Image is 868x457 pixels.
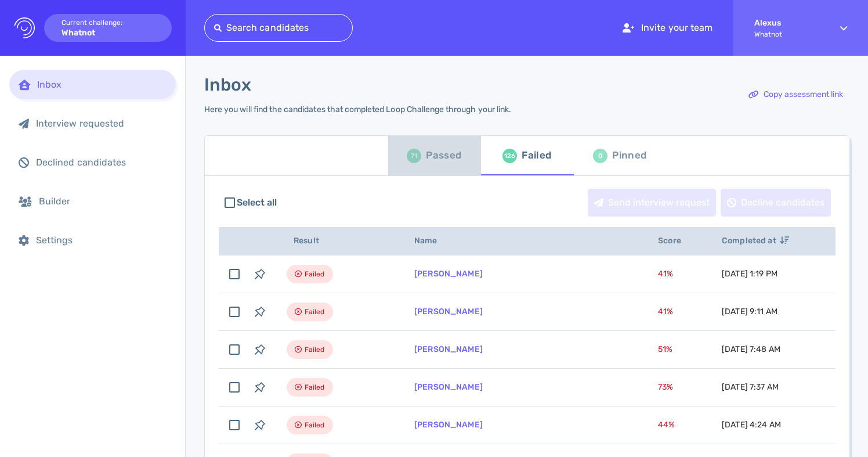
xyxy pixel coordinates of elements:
[658,344,672,354] span: 51 %
[722,420,781,430] span: [DATE] 4:24 AM
[305,343,325,357] span: Failed
[722,236,789,246] span: Completed at
[754,18,819,28] strong: Alexus
[407,149,421,163] div: 71
[305,380,325,394] span: Failed
[414,307,483,316] a: [PERSON_NAME]
[743,81,849,108] div: Copy assessment link
[722,382,779,392] span: [DATE] 7:37 AM
[722,344,780,354] span: [DATE] 7:48 AM
[305,305,325,319] span: Failed
[39,196,167,207] div: Builder
[588,189,715,216] div: Send interview request
[273,227,400,256] th: Result
[414,269,483,279] a: [PERSON_NAME]
[754,30,819,38] span: Whatnot
[414,344,483,354] a: [PERSON_NAME]
[305,267,325,281] span: Failed
[36,235,167,246] div: Settings
[593,149,607,163] div: 0
[658,236,694,246] span: Score
[612,147,646,164] div: Pinned
[305,418,325,432] span: Failed
[721,189,830,216] div: Decline candidates
[658,382,673,392] span: 73 %
[414,382,483,392] a: [PERSON_NAME]
[36,118,167,129] div: Interview requested
[237,196,277,210] span: Select all
[658,269,673,279] span: 41 %
[522,147,551,164] div: Failed
[502,149,517,163] div: 126
[36,157,167,168] div: Declined candidates
[722,307,777,316] span: [DATE] 9:11 AM
[588,189,716,217] button: Send interview request
[204,74,251,95] h1: Inbox
[37,79,167,90] div: Inbox
[204,105,511,114] div: Here you will find the candidates that completed Loop Challenge through your link.
[414,236,450,246] span: Name
[426,147,461,164] div: Passed
[414,420,483,430] a: [PERSON_NAME]
[722,269,777,279] span: [DATE] 1:19 PM
[742,81,849,109] button: Copy assessment link
[658,307,673,316] span: 41 %
[658,420,675,430] span: 44 %
[721,189,831,217] button: Decline candidates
